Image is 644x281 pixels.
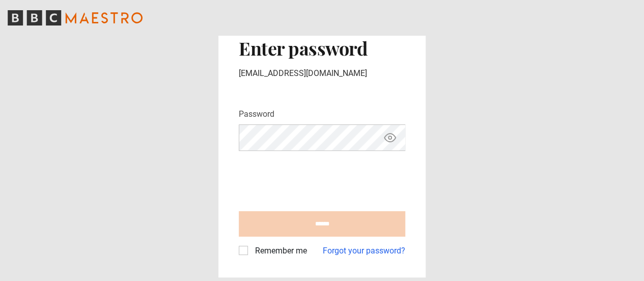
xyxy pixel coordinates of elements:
[251,245,307,257] label: Remember me
[239,159,394,199] iframe: reCAPTCHA
[239,108,274,120] label: Password
[381,129,399,147] button: Show password
[8,10,143,25] svg: BBC Maestro
[239,37,405,59] h2: Enter password
[323,245,405,257] a: Forgot your password?
[239,67,405,80] p: [EMAIL_ADDRESS][DOMAIN_NAME]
